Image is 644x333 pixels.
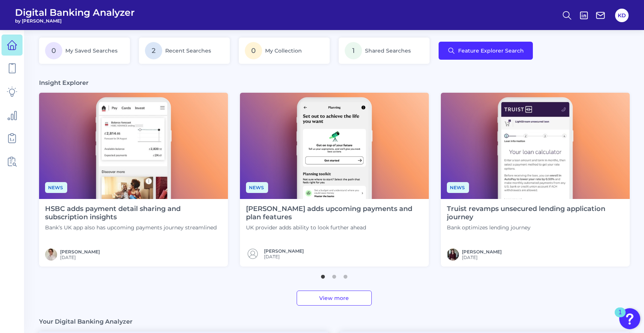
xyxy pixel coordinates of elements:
button: Feature Explorer Search [439,42,533,60]
a: [PERSON_NAME] [264,248,304,254]
span: News [45,182,67,193]
span: [DATE] [60,255,100,260]
p: Bank optimizes lending journey [447,224,624,231]
button: 1 [319,271,327,279]
span: 0 [45,42,62,59]
img: MIchael McCaw [45,249,57,261]
span: Recent Searches [165,47,211,54]
span: 2 [145,42,162,59]
img: News - Phone (4).png [240,93,429,199]
img: News - Phone (3).png [441,93,630,199]
a: 1Shared Searches [339,38,430,64]
button: 3 [342,271,349,279]
p: UK provider adds ability to look further ahead [246,224,423,231]
span: [DATE] [264,254,304,259]
div: 1 [618,312,622,322]
span: News [447,182,469,193]
h3: Your Digital Banking Analyzer [39,318,133,325]
p: Bank’s UK app also has upcoming payments journey streamlined [45,224,222,231]
span: My Saved Searches [65,47,118,54]
h4: Truist revamps unsecured lending application journey [447,205,624,221]
a: News [447,184,469,191]
h3: Insight Explorer [39,79,89,87]
a: 2Recent Searches [139,38,230,64]
a: [PERSON_NAME] [60,249,100,255]
span: by [PERSON_NAME] [15,18,135,24]
a: 0My Saved Searches [39,38,130,64]
span: Shared Searches [365,47,411,54]
span: News [246,182,268,193]
a: News [45,184,67,191]
a: [PERSON_NAME] [462,249,502,255]
span: Digital Banking Analyzer [15,7,135,18]
h4: [PERSON_NAME] adds upcoming payments and plan features [246,205,423,221]
span: My Collection [265,47,302,54]
span: 0 [245,42,262,59]
a: View more [297,291,372,306]
a: News [246,184,268,191]
button: KD [615,9,629,22]
img: RNFetchBlobTmp_0b8yx2vy2p867rz195sbp4h.png [447,249,459,261]
span: Feature Explorer Search [458,48,524,54]
span: 1 [345,42,362,59]
a: 0My Collection [239,38,330,64]
img: News - Phone.png [39,93,228,199]
button: Open Resource Center, 1 new notification [619,308,640,329]
span: [DATE] [462,255,502,260]
button: 2 [330,271,338,279]
h4: HSBC adds payment detail sharing and subscription insights [45,205,222,221]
